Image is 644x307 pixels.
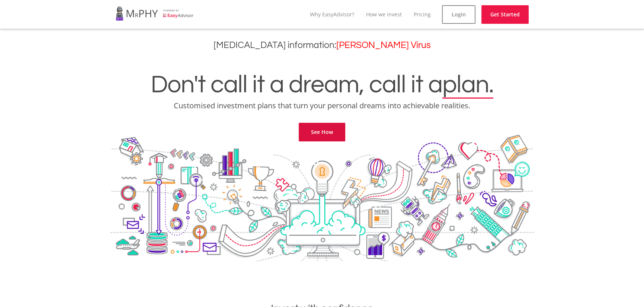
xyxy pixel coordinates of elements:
a: See How [299,123,345,141]
a: [PERSON_NAME] Virus [336,41,431,50]
h3: [MEDICAL_DATA] information: [6,40,638,51]
span: plan. [442,72,493,97]
h1: Don't call it a dream, call it a [6,72,638,97]
p: Customised investment plans that turn your personal dreams into achievable realities. [6,100,638,111]
a: Pricing [414,11,431,18]
a: Login [442,5,475,24]
a: How we invest [366,11,402,18]
a: Get Started [481,5,529,24]
a: Why EasyAdvisor? [310,11,354,18]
